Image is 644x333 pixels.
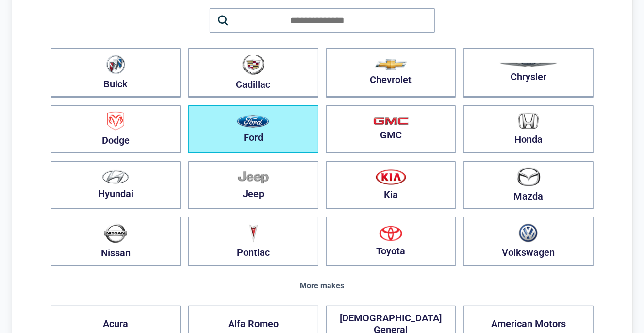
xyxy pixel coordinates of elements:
[463,217,594,266] button: Volkswagen
[51,217,181,266] button: Nissan
[326,217,456,266] button: Toyota
[51,161,181,209] button: Hyundai
[51,105,181,153] button: Dodge
[463,161,594,209] button: Mazda
[51,282,594,290] div: More makes
[326,48,456,98] button: Chevrolet
[188,105,318,153] button: Ford
[188,48,318,98] button: Cadillac
[463,48,594,98] button: Chrysler
[463,105,594,153] button: Honda
[326,105,456,153] button: GMC
[326,161,456,209] button: Kia
[188,217,318,266] button: Pontiac
[51,48,181,98] button: Buick
[188,161,318,209] button: Jeep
